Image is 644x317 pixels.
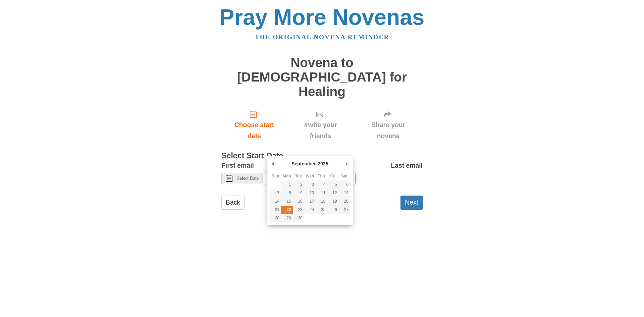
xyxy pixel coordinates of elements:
[281,180,292,189] button: 1
[361,119,416,142] span: Share your novena
[221,56,423,99] h1: Novena to [DEMOGRAPHIC_DATA] for Healing
[272,174,279,178] abbr: Sunday
[317,159,329,169] div: 2025
[339,206,350,214] button: 27
[270,214,281,222] button: 28
[293,180,304,189] button: 2
[304,206,316,214] button: 24
[304,197,316,206] button: 17
[316,197,327,206] button: 18
[339,197,350,206] button: 20
[221,160,254,171] label: First email
[339,180,350,189] button: 6
[270,197,281,206] button: 14
[327,189,338,197] button: 12
[255,34,389,41] a: The original novena reminder
[221,152,423,160] h3: Select Start Date
[327,180,338,189] button: 5
[293,206,304,214] button: 23
[306,174,314,178] abbr: Wednesday
[354,105,423,145] div: Click "Next" to confirm your start date first.
[293,197,304,206] button: 16
[304,180,316,189] button: 3
[220,5,425,30] a: Pray More Novenas
[318,174,325,178] abbr: Thursday
[316,189,327,197] button: 11
[281,189,292,197] button: 8
[237,176,259,181] span: Select Date
[294,119,347,142] span: Invite your friends
[287,105,354,145] div: Click "Next" to confirm your start date first.
[293,189,304,197] button: 9
[221,105,287,145] a: Choose start date
[293,214,304,222] button: 30
[341,174,347,178] abbr: Saturday
[400,196,423,209] button: Next
[290,159,317,169] div: September
[343,159,350,169] button: Next Month
[283,174,291,178] abbr: Monday
[228,119,280,142] span: Choose start date
[281,206,292,214] button: 22
[281,197,292,206] button: 15
[327,197,338,206] button: 19
[316,206,327,214] button: 25
[295,174,302,178] abbr: Tuesday
[316,180,327,189] button: 4
[221,196,245,209] a: Back
[270,189,281,197] button: 7
[339,189,350,197] button: 13
[270,206,281,214] button: 21
[327,206,338,214] button: 26
[263,173,356,184] input: Use the arrow keys to pick a date
[281,214,292,222] button: 29
[391,160,423,171] label: Last email
[270,159,276,169] button: Previous Month
[330,174,335,178] abbr: Friday
[304,189,316,197] button: 10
